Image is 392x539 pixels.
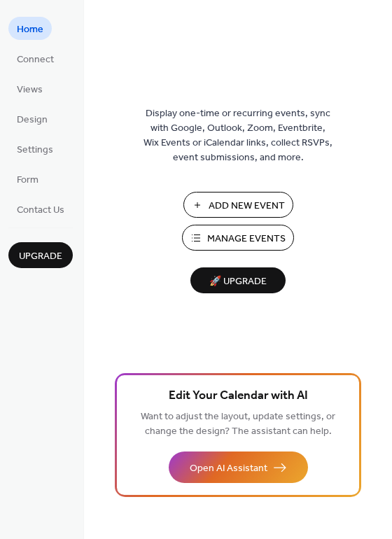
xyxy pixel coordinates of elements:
[8,137,62,160] a: Settings
[190,267,286,293] button: 🚀 Upgrade
[8,167,47,190] a: Form
[17,52,54,67] span: Connect
[207,232,286,246] span: Manage Events
[190,461,267,476] span: Open AI Assistant
[182,225,294,251] button: Manage Events
[8,197,73,220] a: Contact Us
[17,203,64,218] span: Contact Us
[199,272,277,291] span: 🚀 Upgrade
[17,22,43,37] span: Home
[143,106,332,165] span: Display one-time or recurring events, sync with Google, Outlook, Zoom, Eventbrite, Wix Events or ...
[169,451,308,483] button: Open AI Assistant
[17,113,48,127] span: Design
[209,199,285,213] span: Add New Event
[183,192,293,218] button: Add New Event
[17,83,43,97] span: Views
[141,407,335,441] span: Want to adjust the layout, update settings, or change the design? The assistant can help.
[8,17,52,40] a: Home
[8,77,51,100] a: Views
[8,47,62,70] a: Connect
[19,249,62,264] span: Upgrade
[8,242,73,268] button: Upgrade
[17,143,53,157] span: Settings
[17,173,38,188] span: Form
[169,386,308,406] span: Edit Your Calendar with AI
[8,107,56,130] a: Design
